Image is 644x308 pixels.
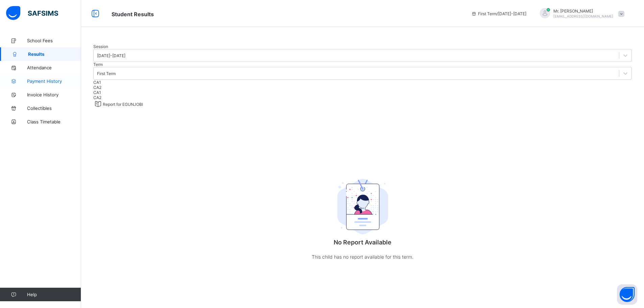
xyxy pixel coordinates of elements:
span: Class Timetable [27,119,81,124]
p: This child has no report available for this term. [295,253,430,261]
span: CA2 [93,95,101,100]
img: student.207b5acb3037b72b59086e8b1a17b1d0.svg [337,179,388,234]
span: Help [27,292,81,297]
span: Session [93,44,108,49]
span: Invoice History [27,92,81,97]
span: Payment History [27,78,81,84]
span: CA1 [93,90,101,95]
div: Mr.Oluseyi Egunjobi [533,8,628,19]
div: [DATE]-[DATE] [97,53,125,58]
button: Open asap [617,284,637,305]
span: [EMAIL_ADDRESS][DOMAIN_NAME] [553,14,613,18]
span: CA2 [93,85,101,90]
p: No Report Available [295,239,430,246]
span: Student Results [112,11,154,18]
span: Term [93,62,103,67]
span: Mr. [PERSON_NAME] [553,8,613,14]
span: Results [28,51,81,57]
span: School Fees [27,38,81,43]
span: Collectibles [27,105,81,111]
span: Report for EGUNJOBI [103,102,143,107]
img: safsims [6,6,58,20]
div: No Report Available [295,160,430,275]
span: session/term information [471,11,526,16]
span: Attendance [27,65,81,70]
div: First Term [97,71,116,76]
span: CA1 [93,80,101,85]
